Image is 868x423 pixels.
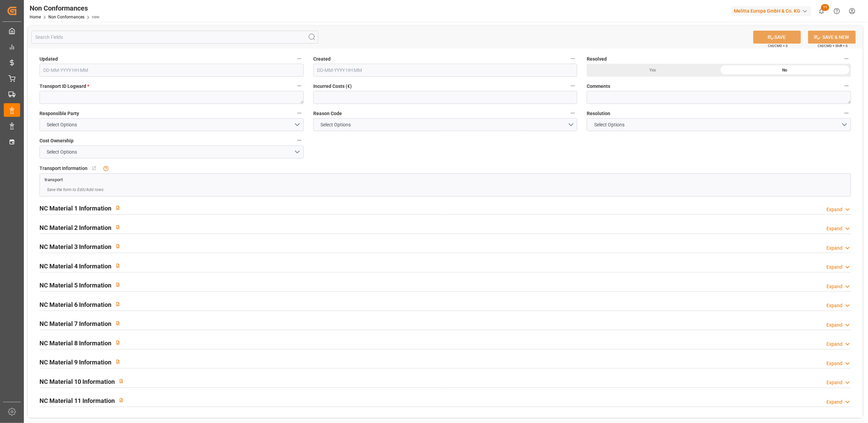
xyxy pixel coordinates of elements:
button: View description [115,394,128,407]
input: Search Fields [31,31,318,44]
button: Comments [842,81,851,90]
div: Expand [826,206,842,213]
span: Reason Code [313,110,342,117]
span: Select Options [317,121,354,128]
div: Expand [826,360,842,367]
button: View description [111,298,124,311]
a: Non Conformances [48,15,84,19]
button: View description [111,221,124,234]
div: Yes [587,64,719,77]
span: Responsible Party [40,110,79,117]
button: open menu [40,145,304,158]
button: open menu [313,118,578,131]
button: Updated [295,54,304,63]
button: View description [111,240,124,253]
button: Responsible Party [295,109,304,117]
span: Comments [587,83,610,90]
span: Ctrl/CMD + S [768,43,788,48]
span: Resolution [587,110,610,117]
div: Expand [826,379,842,386]
h2: NC Material 8 Information [40,339,111,348]
span: Updated [40,56,58,63]
button: Created [568,54,577,63]
button: Resolved [842,54,851,63]
span: Select Options [44,121,81,128]
button: View description [111,336,124,349]
h2: NC Material 6 Information [40,300,111,309]
h2: NC Material 5 Information [40,281,111,290]
button: open menu [587,118,851,131]
button: View description [115,375,128,388]
div: Expand [826,398,842,406]
h2: NC Material 2 Information [40,223,111,232]
h2: NC Material 1 Information [40,204,111,213]
div: Expand [826,245,842,252]
span: Cost Ownership [40,137,74,144]
input: DD-MM-YYYY HH:MM [313,64,578,77]
h2: NC Material 3 Information [40,242,111,251]
span: Resolved [587,56,607,63]
span: Ctrl/CMD + Shift + S [818,43,848,48]
button: open menu [40,118,304,131]
h2: NC Material 9 Information [40,358,111,367]
div: Expand [826,341,842,348]
button: Help Center [829,3,845,19]
span: Transport ID Logward [40,83,89,90]
span: Save the form to Edit/Add rows [47,187,104,193]
a: Home [30,15,41,19]
span: Created [313,56,331,63]
span: 11 [821,4,829,11]
button: Melitta Europa GmbH & Co. KG [731,4,814,17]
h2: NC Material 7 Information [40,319,111,328]
h2: NC Material 11 Information [40,396,115,405]
button: View description [111,201,124,214]
button: Reason Code [568,109,577,117]
button: View description [111,355,124,368]
button: Resolution [842,109,851,117]
span: Select Options [591,121,628,128]
div: Non Conformances [30,3,99,13]
button: show 11 new notifications [814,3,829,19]
span: transport [45,177,63,183]
button: SAVE & NEW [808,31,856,44]
div: Expand [826,302,842,309]
span: Incurred Costs (€) [313,83,352,90]
div: Expand [826,283,842,290]
input: DD-MM-YYYY HH:MM [40,64,304,77]
button: SAVE [753,31,801,44]
span: Transport Information [40,165,88,172]
a: transport [45,177,63,182]
button: Transport ID Logward * [295,81,304,90]
button: View description [111,259,124,272]
button: Incurred Costs (€) [568,81,577,90]
button: View description [111,317,124,330]
h2: NC Material 10 Information [40,377,115,386]
div: Expand [826,322,842,329]
button: View description [111,278,124,291]
div: Expand [826,264,842,271]
h2: NC Material 4 Information [40,262,111,271]
span: Select Options [44,148,81,156]
div: Melitta Europa GmbH & Co. KG [731,6,811,16]
div: No [719,64,851,77]
button: Cost Ownership [295,136,304,145]
div: Expand [826,225,842,232]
